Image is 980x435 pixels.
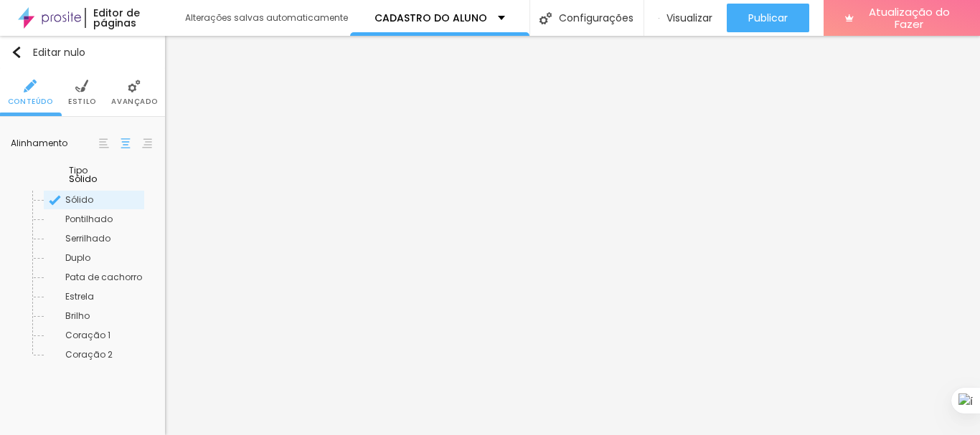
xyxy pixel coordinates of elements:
[559,11,633,25] font: Configurações
[65,290,94,302] font: Estrela
[374,11,487,25] font: CADASTRO DO ALUNO
[69,164,88,176] font: Tipo
[11,47,22,58] img: Ícone
[644,4,727,32] button: Visualizar
[65,310,90,322] font: Brilho
[68,96,96,107] font: Estilo
[540,12,552,24] img: Ícone
[65,252,90,264] font: Duplo
[65,213,113,225] font: Pontilhado
[8,96,53,107] font: Conteúdo
[128,80,141,92] img: Ícone
[869,4,950,32] font: Atualização do Fazer
[33,45,85,59] font: Editar nulo
[121,138,131,148] img: paragraph-center-align.svg
[99,138,109,148] img: paragraph-left-align.svg
[49,194,61,206] img: Ícone
[165,36,980,435] iframe: Editor
[65,271,142,283] font: Pata de cachorro
[727,4,809,32] button: Publicar
[142,138,152,148] img: paragraph-right-align.svg
[65,329,110,341] font: Coração 1
[93,6,140,30] font: Editor de páginas
[659,12,659,24] img: view-1.svg
[65,348,113,360] font: Coração 2
[111,96,157,107] font: Avançado
[65,193,93,206] font: Sólido
[75,80,88,92] img: Ícone
[65,232,110,244] font: Serrilhado
[69,173,97,185] font: Sólido
[666,11,712,25] font: Visualizar
[185,11,348,24] font: Alterações salvas automaticamente
[748,11,788,25] font: Publicar
[11,137,67,149] font: Alinhamento
[24,80,37,92] img: Ícone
